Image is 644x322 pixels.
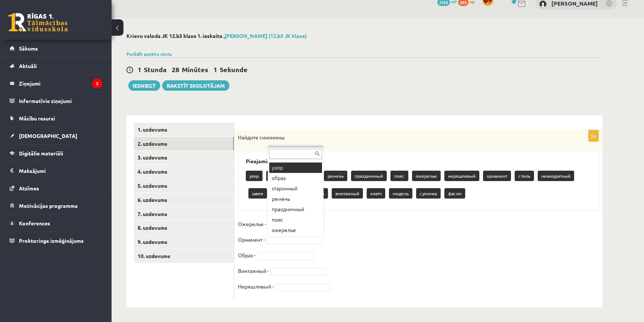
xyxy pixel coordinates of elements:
[269,162,322,173] div: узор
[269,215,322,225] div: пояс
[269,204,322,215] div: праздничный
[269,173,322,183] div: образ
[269,183,322,194] div: старинный
[269,194,322,204] div: ремень
[269,225,322,235] div: ожерелье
